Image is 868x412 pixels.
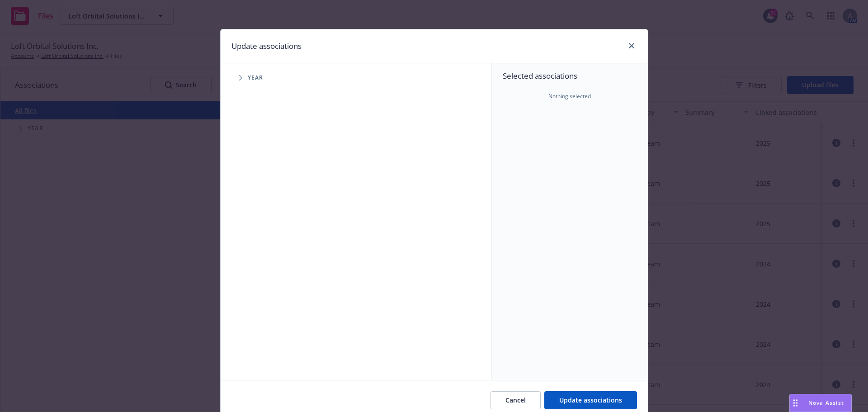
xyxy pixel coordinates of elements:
[248,75,264,81] span: Year
[231,40,302,52] h1: Update associations
[548,92,591,100] span: Nothing selected
[503,71,637,81] span: Selected associations
[808,399,844,407] span: Nova Assist
[626,40,637,51] a: close
[789,394,852,412] button: Nova Assist
[505,396,526,404] span: Cancel
[491,391,541,409] button: Cancel
[559,396,622,404] span: Update associations
[221,69,491,87] div: Tree Example
[544,391,637,409] button: Update associations
[790,394,801,412] div: Drag to move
